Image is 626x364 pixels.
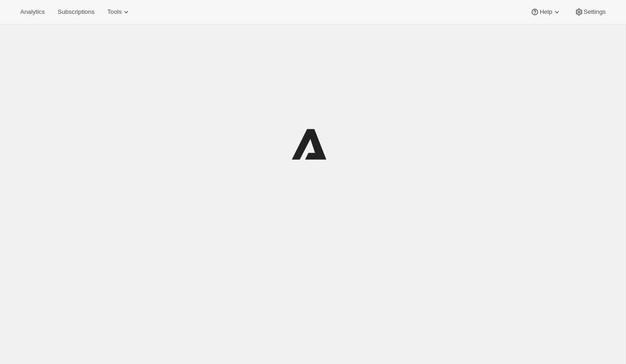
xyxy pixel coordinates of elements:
[58,8,94,16] span: Subscriptions
[107,8,122,16] span: Tools
[569,6,611,18] button: Settings
[102,6,136,18] button: Tools
[584,8,606,16] span: Settings
[539,8,552,16] span: Help
[15,6,50,18] button: Analytics
[52,6,100,18] button: Subscriptions
[525,6,567,18] button: Help
[20,8,45,16] span: Analytics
